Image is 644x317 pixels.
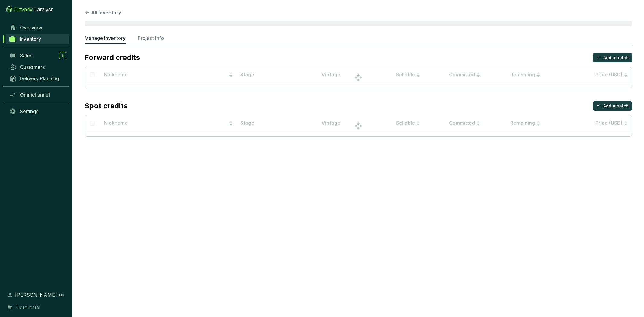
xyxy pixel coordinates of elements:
[603,55,629,61] p: Add a batch
[593,101,632,111] button: +Add a batch
[20,92,50,98] span: Omnichannel
[6,50,69,61] a: Sales
[596,101,600,110] p: +
[15,304,40,311] span: Bioforestal
[85,34,126,42] p: Manage Inventory
[138,34,164,42] p: Project Info
[85,9,121,16] button: All Inventory
[6,90,69,100] a: Omnichannel
[6,106,69,117] a: Settings
[20,108,38,114] span: Settings
[603,103,629,109] p: Add a batch
[20,36,41,42] span: Inventory
[6,62,69,72] a: Customers
[20,75,59,82] span: Delivery Planning
[85,101,128,111] p: Spot credits
[596,53,600,61] p: +
[6,34,69,44] a: Inventory
[20,53,32,59] span: Sales
[20,64,45,70] span: Customers
[6,73,69,83] a: Delivery Planning
[15,291,57,299] span: [PERSON_NAME]
[6,22,69,33] a: Overview
[593,53,632,62] button: +Add a batch
[85,53,140,62] p: Forward credits
[20,24,42,30] span: Overview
